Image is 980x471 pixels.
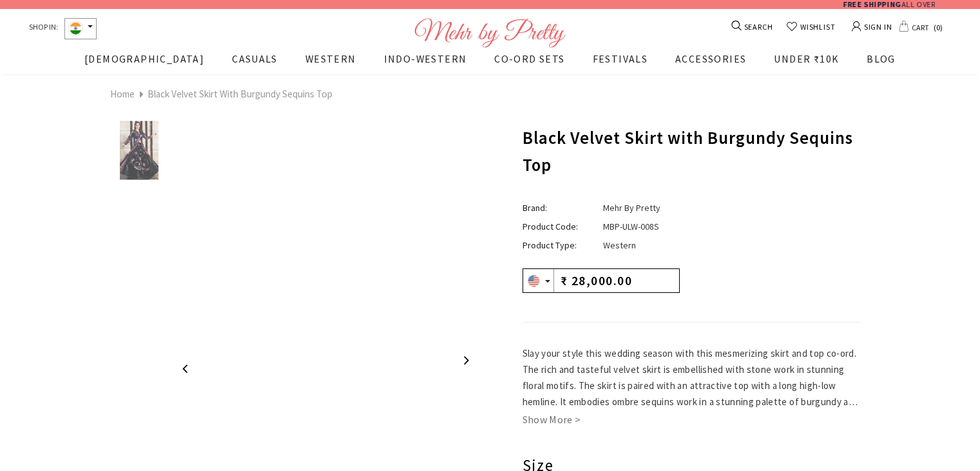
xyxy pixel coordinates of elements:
span: FESTIVALS [593,52,648,65]
span: CASUALS [232,52,278,65]
span: Western [603,239,636,251]
a: INDO-WESTERN [384,50,467,74]
p: S [523,345,861,410]
label: Product Code: [523,219,598,234]
a: [DEMOGRAPHIC_DATA] [84,50,204,74]
a: BLOG [867,50,896,74]
img: Logo Footer [414,18,566,48]
img: USD [526,274,541,288]
span: ₹ 28,000.00 [561,273,632,288]
span: Black Velvet Skirt with Burgundy Sequins Top [523,127,853,175]
span: BLOG [867,52,896,65]
a: SEARCH [733,20,773,34]
a: ACCESSORIES [675,50,746,74]
span: UNDER ₹10K [774,52,839,65]
span: 0 [930,19,945,35]
label: Brand: [523,201,598,215]
span: Black Velvet Skirt with Burgundy Sequins Top [148,86,332,103]
a: FESTIVALS [593,50,648,74]
span: SHOP IN: [29,18,58,39]
a: Show More > [523,412,581,426]
img: Black Velvet Skirt with Burgundy Sequins Top [117,121,162,180]
span: [DEMOGRAPHIC_DATA] [84,52,204,65]
span: CO-ORD SETS [494,52,564,65]
span: CART [909,19,930,35]
span: SIGN IN [861,18,892,34]
span: ACCESSORIES [675,52,746,65]
a: UNDER ₹10K [774,50,839,74]
a: CASUALS [232,50,278,74]
label: Product Type: [523,238,598,252]
span: MBP-ULW-008S [603,221,659,232]
span: SEARCH [743,20,773,34]
a: SIGN IN [852,16,892,36]
a: CART 0 [899,19,945,35]
span: WESTERN [305,52,356,65]
a: WESTERN [305,50,356,74]
a: Home [110,86,135,103]
a: CO-ORD SETS [494,50,564,74]
span: INDO-WESTERN [384,52,467,65]
a: WISHLIST [786,20,835,34]
span: lay your style this wedding season with this mesmerizing skirt and top co-ord. The rich and taste... [523,347,860,440]
span: WISHLIST [798,20,835,34]
a: Mehr By Pretty [603,202,660,214]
